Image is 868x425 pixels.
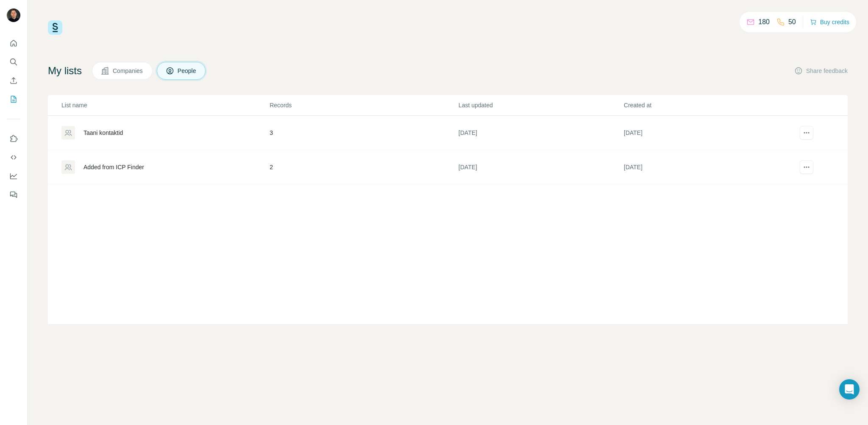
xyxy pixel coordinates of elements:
button: Dashboard [7,168,20,184]
p: Records [270,101,458,109]
p: Created at [624,101,788,109]
td: [DATE] [623,116,789,150]
h4: My lists [48,64,82,78]
p: 50 [788,17,796,27]
button: Feedback [7,187,20,202]
button: actions [800,160,813,174]
button: Search [7,54,20,70]
p: 180 [758,17,770,27]
td: 3 [269,116,458,150]
button: My lists [7,92,20,107]
button: Share feedback [794,67,848,75]
p: Last updated [459,101,623,109]
td: 2 [269,150,458,185]
button: Enrich CSV [7,73,20,88]
div: Taani kontaktid [83,129,123,137]
img: Surfe Logo [48,20,62,35]
button: Use Surfe API [7,150,20,165]
button: Buy credits [810,16,849,28]
button: Quick start [7,36,20,51]
p: List name [61,101,269,109]
td: [DATE] [458,150,623,185]
div: Added from ICP Finder [83,163,144,171]
td: [DATE] [623,150,789,185]
div: Open Intercom Messenger [839,379,860,400]
button: actions [800,126,813,140]
img: Avatar [7,8,20,22]
span: Companies [113,67,144,75]
td: [DATE] [458,116,623,150]
button: Use Surfe on LinkedIn [7,131,20,146]
span: People [178,67,197,75]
